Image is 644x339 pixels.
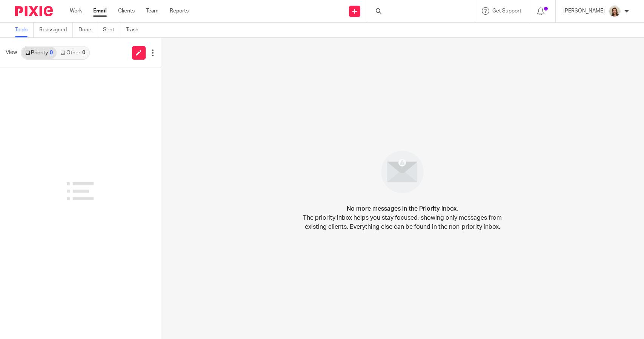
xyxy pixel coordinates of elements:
[347,204,458,213] h4: No more messages in the Priority inbox.
[6,49,17,57] span: View
[22,47,57,59] a: Priority0
[103,23,120,37] a: Sent
[15,23,34,37] a: To do
[376,146,429,198] img: image
[303,213,503,231] p: The priority inbox helps you stay focused, showing only messages from existing clients. Everythin...
[118,7,135,15] a: Clients
[15,6,53,16] img: Pixie
[39,23,73,37] a: Reassigned
[57,47,89,59] a: Other0
[93,7,107,15] a: Email
[563,7,605,15] p: [PERSON_NAME]
[492,8,521,14] span: Get Support
[50,50,53,55] div: 0
[126,23,144,37] a: Trash
[170,7,189,15] a: Reports
[146,7,158,15] a: Team
[78,23,97,37] a: Done
[70,7,82,15] a: Work
[609,5,621,17] img: Morgan.JPG
[82,50,85,55] div: 0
